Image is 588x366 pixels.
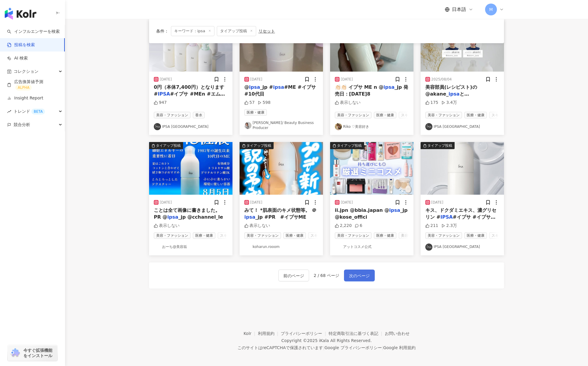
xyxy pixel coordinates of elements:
a: KOL Avatarおーち@美容垢 [154,244,228,251]
div: BETA [31,109,45,115]
span: ことは全て画像に書きました。 PR @ [154,207,220,220]
div: タイアップ投稿 [156,143,181,149]
span: 医療・健康 [244,109,267,116]
div: [DATE] [341,77,353,82]
div: [DATE] [250,77,262,82]
span: みて！ *肌表面のキメ状態等。 ＠ [244,207,316,213]
span: _jp @kose_offici [335,207,408,220]
a: KOL Avatarkoharun.rooom [244,244,318,251]
div: 211 [425,223,438,229]
a: 利用規約 [258,331,281,336]
img: post-image [421,19,504,72]
div: [DATE] [250,200,262,205]
div: [DATE] [160,200,172,205]
div: 6 [355,223,362,229]
span: トレンド [14,105,45,118]
img: KOL Avatar [244,122,251,129]
span: 医療・健康 [283,232,306,239]
a: KOL AvatarRiko ♡美容好き [335,123,409,130]
div: 2.3万 [441,223,457,229]
span: ii.jpn @bbia.japan @ [335,207,389,213]
mark: ipsa [389,207,400,213]
div: 2025/08/04 [431,77,452,82]
span: スキンケア [399,112,421,118]
a: プライバシーポリシー [281,331,329,336]
div: タイアップ投稿 [337,143,362,149]
button: タイアップ投稿 [330,142,413,195]
a: KOL AvatarIPSA [GEOGRAPHIC_DATA] [425,123,499,130]
span: 0円（本体7,400円）となります # [154,84,224,96]
span: #イプサ #MEn #エムイー [154,91,225,103]
span: 日本語 [452,6,466,13]
span: rise [7,109,11,114]
div: [DATE] [160,77,172,82]
a: 投稿を検索 [7,42,35,48]
div: 表示しない [154,223,180,229]
span: 美容医療 [399,232,418,239]
span: コレクション [14,65,38,78]
img: post-image [240,142,323,195]
span: #ME #イプサ #10代目 [244,84,316,96]
span: 前のページ [283,272,304,279]
a: Insight Report [7,95,43,101]
span: | [323,345,324,350]
span: 美容・ファッション [154,232,190,239]
a: KOL Avatarアットコスメ公式 [335,244,409,251]
img: KOL Avatar [335,244,342,251]
img: post-image [330,142,413,195]
button: タイアップ投稿 [149,142,232,195]
a: chrome extension今すぐ拡張機能をインストール [8,345,57,361]
mark: ipsa [448,91,459,97]
button: タイアップ投稿 [421,19,504,72]
button: タイアップ投稿 [240,142,323,195]
mark: ipsa [244,214,255,220]
span: 美容・ファッション [425,112,462,118]
img: KOL Avatar [425,123,432,130]
img: KOL Avatar [154,244,161,251]
div: 947 [154,100,167,106]
div: タイアップ投稿 [427,143,452,149]
a: iKala [319,338,329,343]
span: 2 / 68 ページ [314,273,340,278]
span: 美容・ファッション [425,232,462,239]
span: | [382,345,383,350]
div: 3.4万 [441,100,457,106]
div: Copyright © 2025 All Rights Reserved. [281,338,371,343]
span: 👏🏻👏🏻 イプサ ME n @ [335,84,384,90]
mark: IPSA [440,214,453,220]
span: 美容・ファッション [244,232,281,239]
a: Google プライバシーポリシー [324,345,382,350]
button: タイアップ投稿 [240,19,323,72]
span: _jp #PR #イプサME [255,214,306,220]
img: post-image [149,142,232,195]
button: タイアップ投稿 [330,19,413,72]
a: AI 検索 [7,55,28,61]
span: 医療・健康 [193,232,215,239]
span: M [489,6,493,13]
span: 美容・ファッション [335,232,371,239]
img: KOL Avatar [425,244,432,251]
button: 次のページ [344,270,375,281]
a: お問い合わせ [385,331,410,336]
a: searchインフルエンサーを検索 [7,29,60,35]
span: _jp # [260,84,273,90]
mark: ipsa [249,84,260,90]
a: KOL AvatarIPSA [GEOGRAPHIC_DATA] [154,123,228,130]
div: 2,220 [335,223,352,229]
a: KOL Avatar[PERSON_NAME]/ Beauty Business Producer [244,120,318,130]
span: このサイトはreCAPTCHAで保護されています [238,344,416,351]
span: 医療・健康 [374,232,396,239]
mark: IPSA [158,91,170,97]
div: 175 [425,100,438,106]
span: 香水 [193,112,205,118]
span: スキンケア [489,232,512,239]
img: chrome extension [9,348,21,358]
span: スキンケア [489,112,512,118]
img: post-image [240,19,323,72]
span: キス、ドクダミエキス、濃グリセリン # [425,207,496,220]
img: post-image [330,19,413,72]
img: post-image [421,142,504,195]
span: スキンケア [308,232,331,239]
button: タイアップ投稿 [421,142,504,195]
mark: ipsa [167,214,178,220]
